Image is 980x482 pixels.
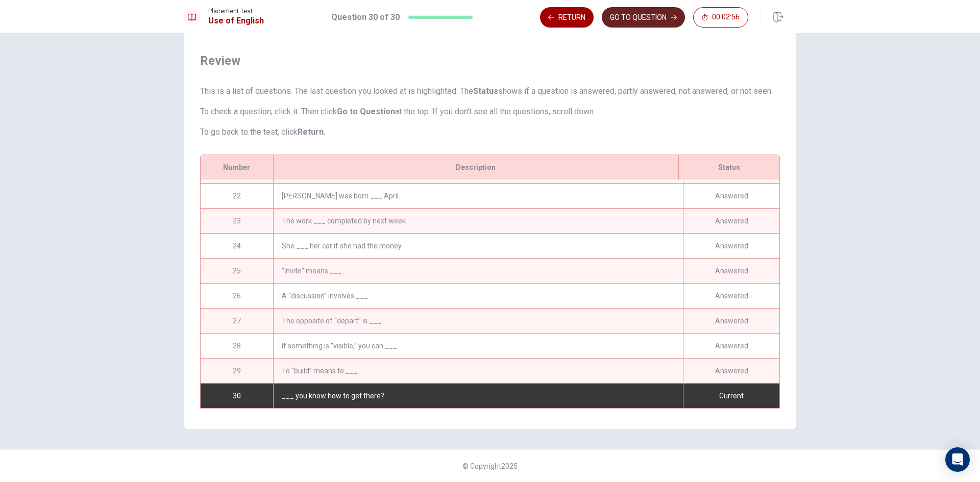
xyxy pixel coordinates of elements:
[693,7,748,28] button: 00:02:56
[331,11,400,23] h1: Question 30 of 30
[200,53,780,69] span: Review
[201,184,273,208] div: 22
[273,155,678,180] div: Description
[678,155,779,180] div: Status
[602,7,685,28] button: GO TO QUESTION
[200,126,780,138] p: To go back to the test, click .
[683,309,779,333] div: Answered
[201,359,273,383] div: 29
[945,447,970,472] div: Open Intercom Messenger
[273,259,683,283] div: "Invite" means ___.
[683,184,779,208] div: Answered
[200,106,780,118] p: To check a question, click it. Then click at the top. If you don't see all the questions, scroll ...
[201,334,273,358] div: 28
[200,85,780,97] p: This is a list of questions. The last question you looked at is highlighted. The shows if a quest...
[201,284,273,308] div: 26
[337,107,395,116] strong: Go to Question
[273,184,683,208] div: [PERSON_NAME] was born ___ April.
[201,384,273,408] div: 30
[683,284,779,308] div: Answered
[473,86,498,96] strong: Status
[273,209,683,233] div: The work ___ completed by next week.
[273,234,683,258] div: She ___ her car if she had the money.
[683,384,779,408] div: Current
[201,209,273,233] div: 23
[208,8,264,15] span: Placement Test
[712,13,740,21] span: 00:02:56
[273,309,683,333] div: The opposite of “depart” is ___.
[683,334,779,358] div: Answered
[273,384,683,408] div: ___ you know how to get there?
[201,155,273,180] div: Number
[201,309,273,333] div: 27
[208,15,264,27] h1: Use of English
[683,359,779,383] div: Answered
[540,7,594,28] button: Return
[201,259,273,283] div: 25
[462,462,518,470] span: © Copyright 2025
[683,234,779,258] div: Answered
[273,334,683,358] div: If something is “visible,” you can ___.
[683,259,779,283] div: Answered
[201,234,273,258] div: 24
[298,127,324,137] strong: Return
[273,359,683,383] div: To “build” means to ___.
[683,209,779,233] div: Answered
[273,284,683,308] div: A “discussion” involves ___.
